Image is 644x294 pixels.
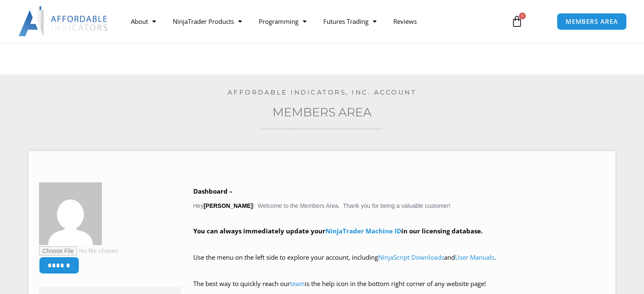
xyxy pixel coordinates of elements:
[250,12,315,31] a: Programming
[455,253,494,261] a: User Manuals
[164,12,250,31] a: NinjaTrader Products
[566,18,618,25] span: MEMBERS AREA
[193,187,233,195] b: Dashboard –
[273,105,371,119] a: Members Area
[325,227,401,235] a: NinjaTrader Machine ID
[519,13,526,19] span: 0
[122,12,164,31] a: About
[499,9,535,33] a: 0
[122,12,503,31] nav: Menu
[385,12,425,31] a: Reviews
[193,252,605,275] p: Use the menu on the left side to explore your account, including and .
[228,88,417,96] a: Affordable Indicators, Inc. Account
[315,12,385,31] a: Futures Trading
[203,202,252,209] strong: [PERSON_NAME]
[290,279,305,288] a: team
[193,227,483,235] strong: You can always immediately update your in our licensing database.
[39,182,102,245] img: 2771a77d4691f59bc5c1e22c083d93da02f243126cb7dab42ce6a7ec08b9cd1c
[18,6,109,36] img: LogoAI | Affordable Indicators – NinjaTrader
[557,13,627,30] a: MEMBERS AREA
[378,253,444,261] a: NinjaScript Downloads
